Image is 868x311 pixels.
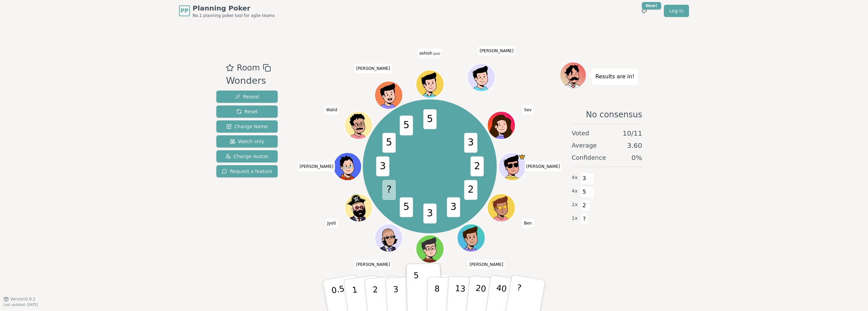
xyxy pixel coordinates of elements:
[216,120,278,133] button: Change Name
[230,138,264,145] span: Watch only
[464,133,477,153] span: 3
[226,74,271,88] div: Wonders
[522,218,533,228] span: Click to change your name
[237,62,260,74] span: Room
[418,48,442,58] span: Click to change your name
[638,5,650,17] button: New!
[447,197,460,217] span: 3
[464,180,477,200] span: 2
[572,153,606,162] span: Confidence
[572,215,578,222] span: 1 x
[216,91,278,103] button: Reveal
[193,3,275,13] span: Planning Poker
[572,141,597,150] span: Average
[355,260,392,269] span: Click to change your name
[642,2,661,9] div: New!
[3,296,36,302] button: Version0.9.2
[580,213,588,225] span: ?
[376,156,389,176] span: 3
[470,156,484,176] span: 2
[193,13,275,18] span: No.1 planning poker tool for agile teams
[216,165,278,177] button: Request a feature
[226,62,234,74] button: Add as favourite
[325,218,338,228] span: Click to change your name
[399,197,413,217] span: 5
[10,296,36,302] span: Version 0.9.2
[580,173,588,184] span: 3
[432,52,440,55] span: (you)
[355,63,392,73] span: Click to change your name
[235,93,259,100] span: Reveal
[382,133,396,153] span: 5
[216,150,278,162] button: Change Avatar
[3,303,38,307] span: Last updated: [DATE]
[468,260,505,269] span: Click to change your name
[522,105,533,114] span: Click to change your name
[236,108,258,115] span: Reset
[226,123,268,130] span: Change Name
[518,153,526,160] span: Marcelo is the host
[179,3,275,18] a: PPPlanning PokerNo.1 planning poker tool for agile teams
[216,105,278,118] button: Reset
[478,46,515,55] span: Click to change your name
[382,180,396,200] span: ?
[623,129,642,138] span: 10 / 11
[399,116,413,136] span: 5
[423,109,436,129] span: 5
[180,7,188,15] span: PP
[417,71,443,97] button: Click to change your avatar
[572,174,578,181] span: 4 x
[572,188,578,195] span: 4 x
[414,271,419,307] p: 5
[572,129,589,138] span: Voted
[580,200,588,211] span: 2
[423,203,436,223] span: 3
[225,153,269,160] span: Change Avatar
[631,153,642,162] span: 0 %
[664,5,689,17] a: Log in
[324,105,339,114] span: Click to change your name
[586,109,642,120] span: No consensus
[595,72,634,81] p: Results are in!
[627,141,642,150] span: 3.60
[298,162,335,171] span: Click to change your name
[580,186,588,198] span: 5
[572,201,578,209] span: 2 x
[525,162,562,171] span: Click to change your name
[222,168,272,175] span: Request a feature
[216,135,278,148] button: Watch only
